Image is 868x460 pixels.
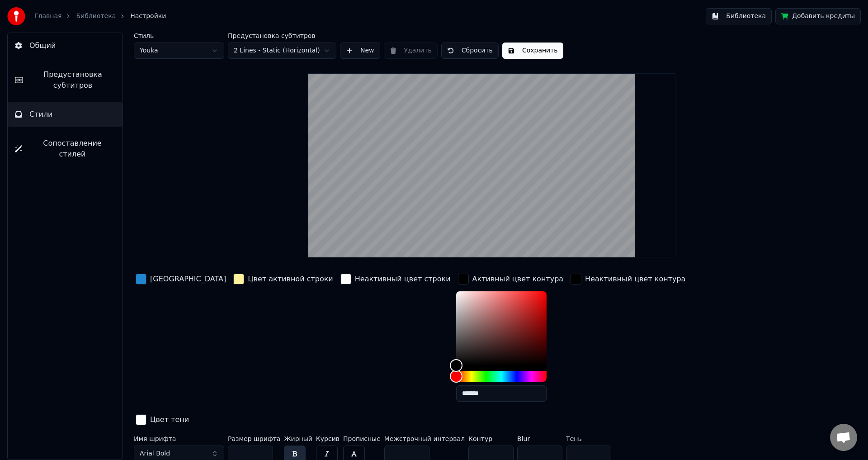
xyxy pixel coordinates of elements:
[343,436,381,442] label: Прописные
[248,274,333,285] div: Цвет активной строки
[441,43,499,59] button: Сбросить
[29,138,115,160] span: Сопоставление стилей
[472,274,564,285] div: Активный цвет контура
[517,436,562,442] label: Blur
[228,33,336,39] label: Предустановка субтитров
[134,272,228,286] button: [GEOGRAPHIC_DATA]
[30,69,115,91] span: Предустановка субтитров
[775,8,861,24] button: Добавить кредиты
[569,272,687,286] button: Неактивный цвет контура
[29,109,53,120] span: Стили
[339,272,453,286] button: Неактивный цвет строки
[340,43,380,59] button: New
[456,272,566,286] button: Активный цвет контура
[130,12,166,21] span: Настройки
[830,424,857,451] a: Открытый чат
[384,436,465,442] label: Межстрочный интервал
[585,274,685,285] div: Неактивный цвет контура
[468,436,514,442] label: Контур
[134,33,224,39] label: Стиль
[8,33,123,58] button: Общий
[8,102,123,127] button: Стили
[140,449,170,458] span: Arial Bold
[7,7,25,25] img: youka
[456,291,547,365] div: Color
[29,40,56,51] span: Общий
[231,272,335,286] button: Цвет активной строки
[284,436,312,442] label: Жирный
[316,436,340,442] label: Курсив
[134,436,224,442] label: Имя шрифта
[34,12,61,21] a: Главная
[706,8,772,24] button: Библиотека
[8,131,123,167] button: Сопоставление стилей
[76,12,116,21] a: Библиотека
[34,12,166,21] nav: breadcrumb
[150,274,226,285] div: [GEOGRAPHIC_DATA]
[355,274,451,285] div: Неактивный цвет строки
[502,43,563,59] button: Сохранить
[8,62,123,98] button: Предустановка субтитров
[134,413,191,427] button: Цвет тени
[150,414,189,425] div: Цвет тени
[456,371,547,382] div: Hue
[566,436,611,442] label: Тень
[228,436,280,442] label: Размер шрифта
